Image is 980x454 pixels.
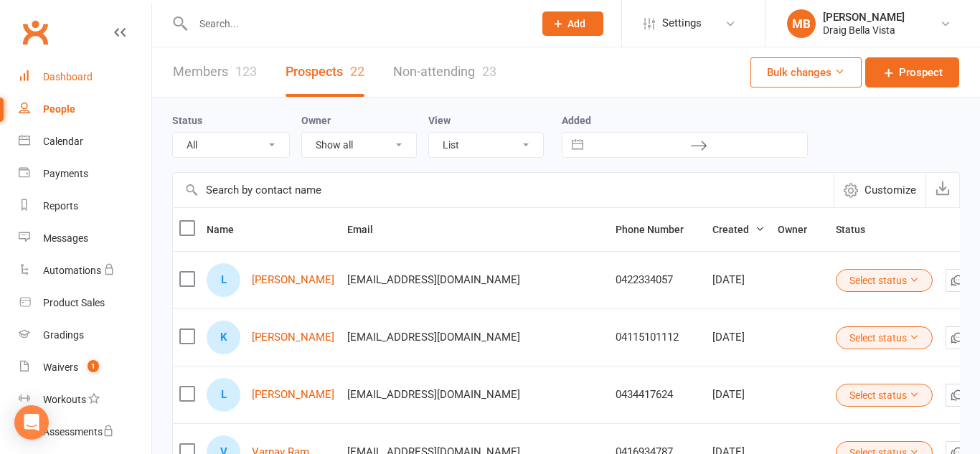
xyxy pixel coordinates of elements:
[565,133,590,157] button: Interact with the calendar and add the check-in date for your trip.
[43,103,75,115] div: People
[207,378,240,412] div: Luka
[562,115,808,126] label: Added
[712,389,765,401] div: [DATE]
[865,57,959,88] a: Prospect
[43,394,86,405] div: Workouts
[750,57,862,88] button: Bulk changes
[836,221,881,238] button: Status
[834,173,925,207] button: Customize
[778,221,823,238] button: Owner
[616,331,699,344] div: 04115101112
[207,221,250,238] button: Name
[19,93,151,126] a: People
[19,61,151,93] a: Dashboard
[350,64,364,79] div: 22
[189,14,524,34] input: Search...
[19,351,151,384] a: Waivers 1
[347,266,520,293] span: [EMAIL_ADDRESS][DOMAIN_NAME]
[823,24,905,37] div: Draig Bella Vista
[428,115,451,126] label: View
[43,361,78,373] div: Waivers
[235,64,257,79] div: 123
[864,181,916,199] span: Customize
[19,319,151,351] a: Gradings
[43,232,88,244] div: Messages
[43,297,105,308] div: Product Sales
[252,331,334,344] a: [PERSON_NAME]
[19,222,151,255] a: Messages
[43,265,101,276] div: Automations
[787,9,816,38] div: MB
[662,7,702,39] span: Settings
[616,221,699,238] button: Phone Number
[252,389,334,401] a: [PERSON_NAME]
[836,224,881,235] span: Status
[43,329,84,341] div: Gradings
[567,18,585,29] span: Add
[712,331,765,344] div: [DATE]
[88,360,99,372] span: 1
[207,321,240,354] div: Kane
[19,384,151,416] a: Workouts
[43,426,114,438] div: Assessments
[19,190,151,222] a: Reports
[836,326,933,349] button: Select status
[19,126,151,158] a: Calendar
[347,323,520,351] span: [EMAIL_ADDRESS][DOMAIN_NAME]
[616,274,699,286] div: 0422334057
[19,287,151,319] a: Product Sales
[19,158,151,190] a: Payments
[301,115,331,126] label: Owner
[482,64,496,79] div: 23
[43,71,93,82] div: Dashboard
[836,269,933,292] button: Select status
[286,47,364,97] a: Prospects22
[14,405,49,440] div: Open Intercom Messenger
[823,11,905,24] div: [PERSON_NAME]
[836,384,933,407] button: Select status
[207,224,250,235] span: Name
[542,11,603,36] button: Add
[616,224,699,235] span: Phone Number
[778,224,823,235] span: Owner
[252,274,334,286] a: [PERSON_NAME]
[712,274,765,286] div: [DATE]
[347,381,520,408] span: [EMAIL_ADDRESS][DOMAIN_NAME]
[43,200,78,212] div: Reports
[43,136,83,147] div: Calendar
[712,221,765,238] button: Created
[43,168,88,179] div: Payments
[616,389,699,401] div: 0434417624
[347,221,389,238] button: Email
[393,47,496,97] a: Non-attending23
[899,64,943,81] span: Prospect
[173,173,834,207] input: Search by contact name
[19,416,151,448] a: Assessments
[207,263,240,297] div: Levi
[17,14,53,50] a: Clubworx
[172,115,202,126] label: Status
[173,47,257,97] a: Members123
[712,224,765,235] span: Created
[19,255,151,287] a: Automations
[347,224,389,235] span: Email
